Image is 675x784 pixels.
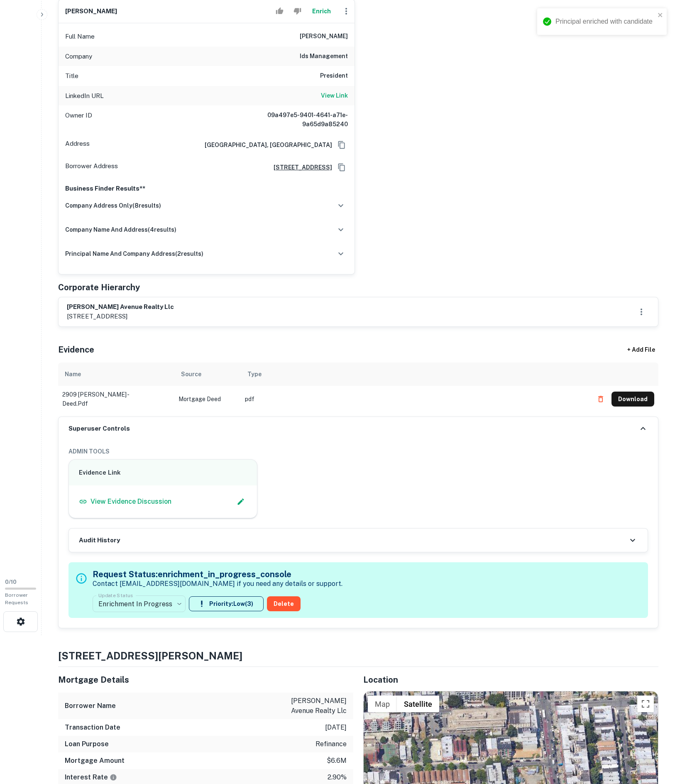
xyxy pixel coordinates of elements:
p: Company [65,51,92,61]
h6: [PERSON_NAME] avenue realty llc [67,302,174,312]
a: [STREET_ADDRESS] [267,163,332,172]
p: Address [65,139,90,151]
h6: [GEOGRAPHIC_DATA], [GEOGRAPHIC_DATA] [198,140,332,149]
p: [STREET_ADDRESS] [67,311,174,321]
h6: Evidence Link [79,468,247,478]
h5: Request Status: enrichment_in_progress_console [93,568,342,581]
p: Full Name [65,32,95,42]
button: Show street map [368,696,397,712]
p: Borrower Address [65,161,118,174]
p: View Evidence Discussion [90,497,171,507]
h6: 09a497e5-9401-4641-a71e-9a65d9a85240 [248,110,348,129]
h6: President [320,71,348,81]
button: Copy Address [335,139,348,151]
h6: Borrower Name [65,701,116,711]
svg: The interest rates displayed on the website are for informational purposes only and may be report... [110,774,117,781]
p: 2.90% [328,772,347,782]
h6: company address only ( 8 results) [65,201,161,210]
p: Contact [EMAIL_ADDRESS][DOMAIN_NAME] if you need any details or support. [93,579,342,589]
h6: Interest Rate [65,772,117,782]
h6: ids management [300,51,348,61]
h4: [STREET_ADDRESS][PERSON_NAME] [58,648,658,663]
p: [PERSON_NAME] avenue realty llc [272,696,347,716]
div: Type [247,369,262,379]
span: 0 / 10 [5,579,17,585]
button: Accept [272,3,287,20]
button: Delete file [593,392,608,406]
p: [DATE] [325,723,347,733]
span: Borrower Requests [5,592,28,605]
button: close [658,12,663,20]
button: Edit Slack Link [235,495,247,508]
button: Download [611,392,654,407]
p: Title [65,71,78,81]
button: Delete [267,596,301,611]
td: pdf [241,386,589,412]
h6: company name and address ( 4 results) [65,225,176,234]
h6: Mortgage Amount [65,756,125,766]
p: Owner ID [65,110,92,129]
p: LinkedIn URL [65,91,104,101]
h6: principal name and company address ( 2 results) [65,249,203,258]
iframe: Chat Widget [633,718,675,757]
h6: Loan Purpose [65,739,109,749]
button: Reject [290,3,305,20]
button: Enrich [308,3,335,20]
h6: [PERSON_NAME] [65,7,117,16]
button: Priority:Low(3) [189,596,264,611]
a: View Link [321,91,348,101]
td: 2909 [PERSON_NAME] - deed.pdf [58,386,174,412]
th: Type [241,363,589,386]
th: Name [58,363,174,386]
h5: Mortgage Details [58,674,353,686]
h6: Transaction Date [65,723,120,733]
div: scrollable content [58,363,658,416]
h6: View Link [321,91,348,100]
h5: Corporate Hierarchy [58,281,140,294]
button: Copy Address [335,161,348,174]
h5: Location [363,674,658,686]
label: Update Status [98,592,133,599]
div: Source [181,369,201,379]
h6: Audit History [79,536,120,545]
h6: [PERSON_NAME] [300,32,348,42]
th: Source [174,363,241,386]
button: Toggle fullscreen view [637,696,654,712]
div: + Add File [612,343,670,358]
div: Name [65,369,81,379]
p: refinance [315,739,347,749]
p: Business Finder Results** [65,184,348,194]
a: View Evidence Discussion [79,497,171,507]
h6: ADMIN TOOLS [68,447,648,456]
p: $6.6m [327,756,347,766]
button: Show satellite imagery [397,696,439,712]
div: Principal enriched with candidate [555,17,655,27]
td: Mortgage Deed [174,386,241,412]
h5: Evidence [58,343,94,356]
h6: Superuser Controls [68,424,130,434]
div: Enrichment In Progress [93,592,186,615]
